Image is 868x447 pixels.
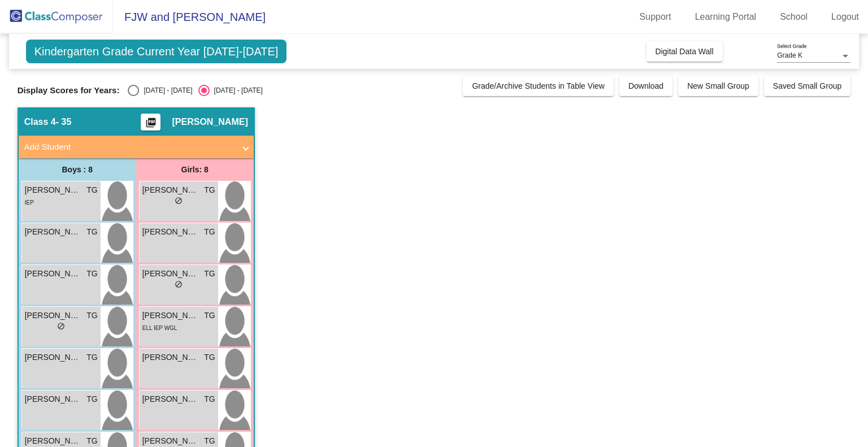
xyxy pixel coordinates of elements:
[56,116,72,128] span: - 35
[773,81,841,90] span: Saved Small Group
[142,226,199,238] span: [PERSON_NAME]
[25,351,81,363] span: [PERSON_NAME]
[86,435,97,447] span: TG
[619,76,672,96] button: Download
[204,351,215,363] span: TG
[25,393,81,405] span: [PERSON_NAME]
[628,81,663,90] span: Download
[25,199,34,206] span: IEP
[19,136,254,158] mat-expansion-panel-header: Add Student
[86,310,97,322] span: TG
[141,114,160,131] button: Print Students Details
[26,40,287,63] span: Kindergarten Grade Current Year [DATE]-[DATE]
[686,8,766,26] a: Learning Portal
[142,435,199,447] span: [PERSON_NAME]
[25,435,81,447] span: [PERSON_NAME] [PERSON_NAME]
[142,325,177,331] span: ELL IEP WGL
[142,393,199,405] span: [PERSON_NAME]
[472,81,605,90] span: Grade/Archive Students in Table View
[172,116,248,128] span: [PERSON_NAME]
[25,184,81,196] span: [PERSON_NAME]
[128,85,262,96] mat-radio-group: Select an option
[19,158,136,181] div: Boys : 8
[86,226,97,238] span: TG
[204,393,215,405] span: TG
[25,226,81,238] span: [PERSON_NAME]
[678,76,758,96] button: New Small Group
[86,184,97,196] span: TG
[142,310,199,322] span: [PERSON_NAME]
[24,141,235,154] mat-panel-title: Add Student
[142,184,199,196] span: [PERSON_NAME]
[777,51,802,59] span: Grade K
[57,322,65,330] span: do_not_disturb_alt
[646,41,723,62] button: Digital Data Wall
[86,268,97,280] span: TG
[204,184,215,196] span: TG
[656,47,714,56] span: Digital Data Wall
[18,85,120,96] span: Display Scores for Years:
[687,81,749,90] span: New Small Group
[204,226,215,238] span: TG
[175,197,183,205] span: do_not_disturb_alt
[144,117,158,133] mat-icon: picture_as_pdf
[463,76,614,96] button: Grade/Archive Students in Table View
[142,351,199,363] span: [PERSON_NAME]
[142,268,199,280] span: [PERSON_NAME]
[86,393,97,405] span: TG
[771,8,817,26] a: School
[139,85,192,96] div: [DATE] - [DATE]
[113,8,266,26] span: FJW and [PERSON_NAME]
[24,116,56,128] span: Class 4
[25,268,81,280] span: [PERSON_NAME]
[25,310,81,322] span: [PERSON_NAME] [PERSON_NAME]
[204,435,215,447] span: TG
[631,8,680,26] a: Support
[822,8,868,26] a: Logout
[86,351,97,363] span: TG
[175,280,183,288] span: do_not_disturb_alt
[210,85,263,96] div: [DATE] - [DATE]
[204,268,215,280] span: TG
[764,76,850,96] button: Saved Small Group
[136,158,254,181] div: Girls: 8
[204,310,215,322] span: TG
